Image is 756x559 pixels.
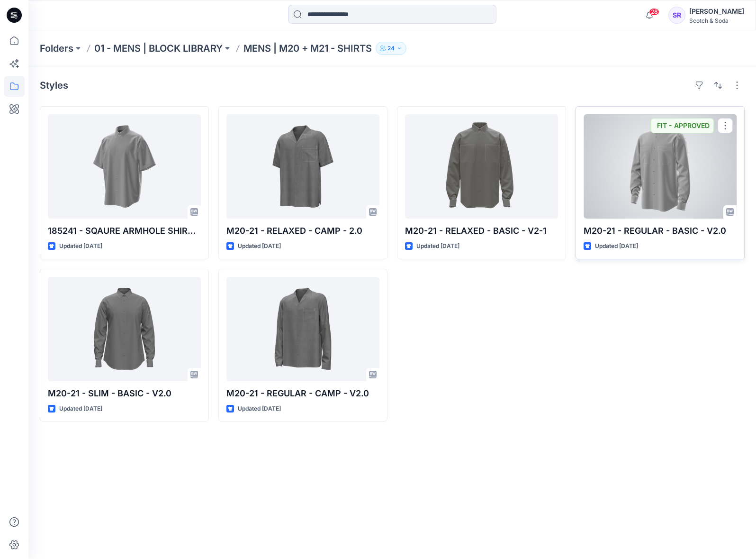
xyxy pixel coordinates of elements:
[689,17,744,24] div: Scotch & Soda
[59,404,102,414] p: Updated [DATE]
[668,7,685,24] div: SR
[48,224,201,238] p: 185241 - SQAURE ARMHOLE SHIRT V1-0
[226,114,379,219] a: M20-21 - RELAXED - CAMP - 2.0
[416,241,459,251] p: Updated [DATE]
[405,114,558,219] a: M20-21 - RELAXED - BASIC - V2-1
[40,80,68,91] h4: Styles
[226,387,379,400] p: M20-21 - REGULAR - CAMP - V2.0
[243,42,372,55] p: MENS | M20 + M21 - SHIRTS
[226,224,379,238] p: M20-21 - RELAXED - CAMP - 2.0
[238,404,281,414] p: Updated [DATE]
[405,224,558,238] p: M20-21 - RELAXED - BASIC - V2-1
[595,241,638,251] p: Updated [DATE]
[48,277,201,381] a: M20-21 - SLIM - BASIC - V2.0
[584,114,737,219] a: M20-21 - REGULAR - BASIC - V2.0
[376,42,406,55] button: 24
[387,43,395,54] p: 24
[689,6,744,17] div: [PERSON_NAME]
[59,241,102,251] p: Updated [DATE]
[238,241,281,251] p: Updated [DATE]
[649,8,659,16] span: 28
[94,42,223,55] a: 01 - MENS | BLOCK LIBRARY
[40,42,73,55] a: Folders
[48,114,201,219] a: 185241 - SQAURE ARMHOLE SHIRT V1-0
[48,387,201,400] p: M20-21 - SLIM - BASIC - V2.0
[226,277,379,381] a: M20-21 - REGULAR - CAMP - V2.0
[584,224,737,238] p: M20-21 - REGULAR - BASIC - V2.0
